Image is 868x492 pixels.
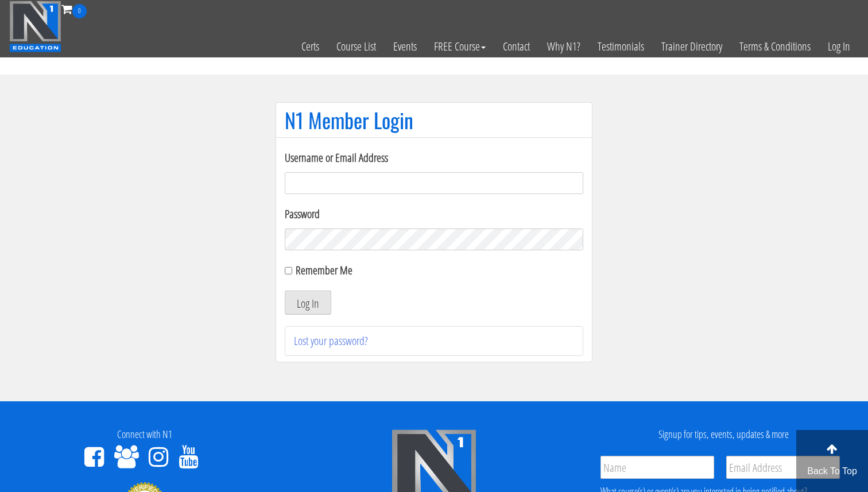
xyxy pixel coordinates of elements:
[726,456,840,479] input: Email Address
[9,1,61,52] img: n1-education
[72,4,87,18] span: 0
[328,18,385,75] a: Course List
[587,429,859,440] h4: Signup for tips, events, updates & more
[600,456,714,479] input: Name
[819,18,859,75] a: Log In
[294,333,368,348] a: Lost your password?
[285,290,331,315] button: Log In
[285,149,583,166] label: Username or Email Address
[285,109,583,131] h1: N1 Member Login
[538,18,589,75] a: Why N1?
[296,262,352,278] label: Remember Me
[285,206,583,223] label: Password
[589,18,653,75] a: Testimonials
[494,18,538,75] a: Contact
[293,18,328,75] a: Certs
[425,18,494,75] a: FREE Course
[653,18,731,75] a: Trainer Directory
[61,1,87,17] a: 0
[731,18,819,75] a: Terms & Conditions
[9,429,281,440] h4: Connect with N1
[385,18,425,75] a: Events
